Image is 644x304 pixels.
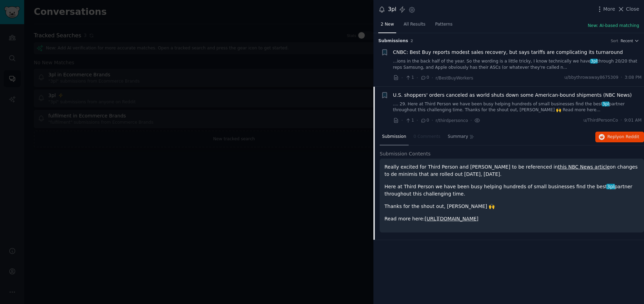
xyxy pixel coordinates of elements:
[596,6,615,13] button: More
[470,117,472,124] span: ·
[378,38,408,44] span: Submission s
[378,19,396,33] a: 2 New
[624,117,642,124] span: 9:01 AM
[401,74,403,82] span: ·
[405,75,414,81] span: 1
[602,102,609,106] span: 3pl
[393,49,623,56] a: CNBC: Best Buy reports modest sales recovery, but says tariffs are complicating its turnaround
[382,134,406,140] span: Submission
[607,134,639,140] span: Reply
[606,184,615,189] span: 3pl
[603,6,615,13] span: More
[403,21,425,28] span: All Results
[433,19,455,33] a: Patterns
[381,21,394,28] span: 2 New
[417,74,418,82] span: ·
[619,134,639,139] span: on Reddit
[384,183,639,198] p: Here at Third Person we have been busy helping hundreds of small businesses find the best partner...
[621,75,622,81] span: ·
[558,164,610,170] a: this NBC News article
[380,150,431,158] span: Submission Contents
[425,216,479,221] a: [URL][DOMAIN_NAME]
[420,117,429,124] span: 0
[436,76,473,80] span: r/BestBuyWorkers
[393,101,642,113] a: .... 29. Here at Third Person we have been busy helping hundreds of small businesses find the bes...
[393,92,632,99] a: U.S. shoppers' orders canceled as world shuts down some American-bound shipments (NBC News)
[384,163,639,178] p: Really excited for Third Person and [PERSON_NAME] to be referenced in on changes to de minimis th...
[405,117,414,124] span: 1
[401,117,403,124] span: ·
[595,132,644,143] button: Replyon Reddit
[420,75,429,81] span: 0
[583,117,618,124] span: u/ThirdPersonCo
[384,203,639,210] p: Thanks for the shout out, [PERSON_NAME] 🙌
[432,117,433,124] span: ·
[417,117,418,124] span: ·
[411,39,413,43] span: 2
[435,21,452,28] span: Patterns
[393,58,642,70] a: ...ions in the back half of the year. So the wording is a little tricky, I know technically we ha...
[626,6,639,13] span: Close
[625,75,642,81] span: 3:08 PM
[388,5,396,14] div: 3pl
[621,117,622,124] span: ·
[384,215,639,222] p: Read more here:
[590,59,598,64] span: 3pl
[588,23,639,29] button: New: AI-based matching
[621,38,633,43] span: Recent
[621,38,639,43] button: Recent
[611,38,618,43] div: Sort
[617,6,639,13] button: Close
[432,74,433,82] span: ·
[448,134,468,140] span: Summary
[401,19,428,33] a: All Results
[564,75,618,81] span: u/bbythrowaway8675309
[436,118,468,123] span: r/thirdpersonco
